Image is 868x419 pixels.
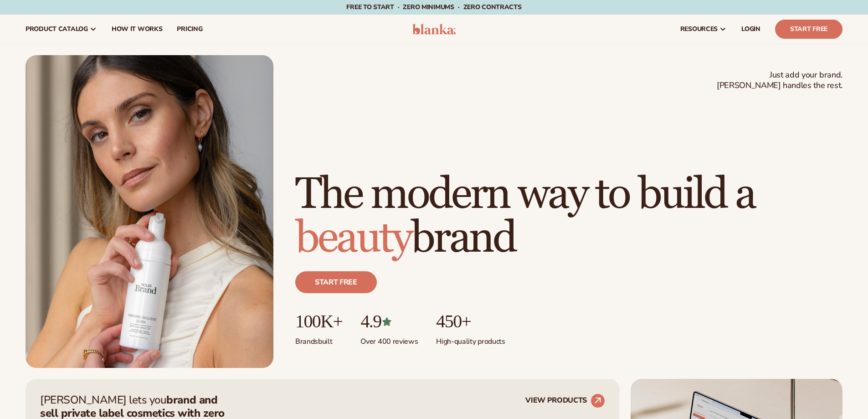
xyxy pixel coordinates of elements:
[360,331,418,347] p: Over 400 reviews
[680,26,718,33] span: resources
[295,212,411,265] span: beauty
[360,311,418,331] p: 4.9
[741,26,760,33] span: LOGIN
[346,3,521,11] span: Free to start · ZERO minimums · ZERO contracts
[295,271,377,293] a: Start free
[26,26,88,33] span: product catalog
[734,15,768,44] a: LOGIN
[112,26,163,33] span: How It Works
[295,311,342,331] p: 100K+
[412,24,456,35] img: logo
[525,393,605,408] a: VIEW PRODUCTS
[436,331,505,347] p: High-quality products
[26,55,273,368] img: Female holding tanning mousse.
[169,15,210,44] a: pricing
[295,331,342,347] p: Brands built
[295,173,842,260] h1: The modern way to build a brand
[18,15,104,44] a: product catalog
[717,70,842,91] span: Just add your brand. [PERSON_NAME] handles the rest.
[177,26,202,33] span: pricing
[673,15,734,44] a: resources
[436,311,505,331] p: 450+
[104,15,170,44] a: How It Works
[775,20,842,39] a: Start Free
